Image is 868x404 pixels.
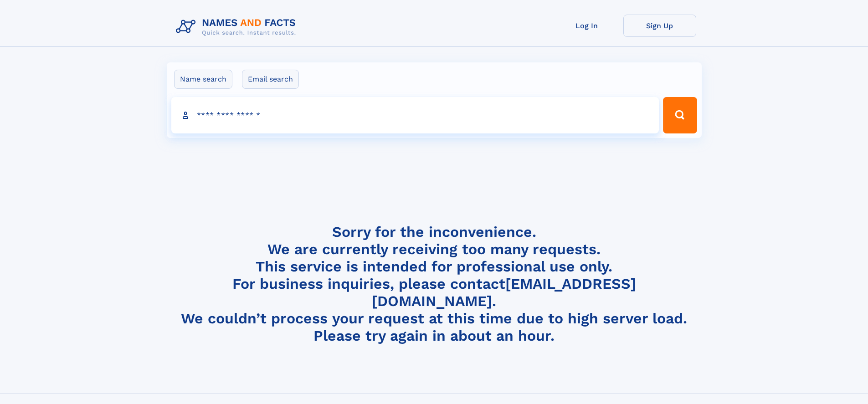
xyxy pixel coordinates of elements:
[172,223,696,345] h4: Sorry for the inconvenience. We are currently receiving too many requests. This service is intend...
[372,275,636,310] a: [EMAIL_ADDRESS][DOMAIN_NAME]
[550,15,623,37] a: Log In
[174,70,232,89] label: Name search
[172,15,303,39] img: Logo Names and Facts
[242,70,299,89] label: Email search
[623,15,696,37] a: Sign Up
[171,97,659,133] input: search input
[663,97,697,133] button: Search Button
